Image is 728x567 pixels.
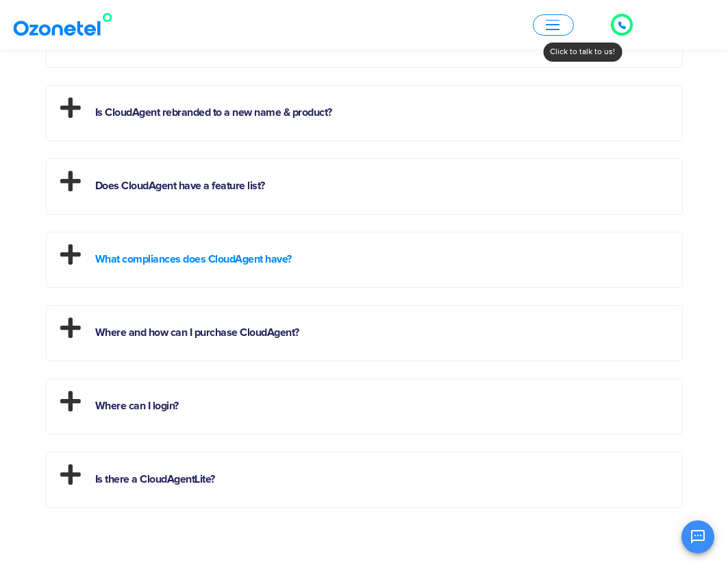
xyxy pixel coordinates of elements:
h2: Is there a CloudAgentLite? [47,453,682,500]
a: What compliances does CloudAgent have? [95,254,292,265]
a: Where and how can I purchase CloudAgent? [95,327,299,338]
h2: Where can I login? [47,379,682,427]
h2: Is CloudAgent rebranded to a new name & product? [47,86,682,134]
a: Does CloudAgent have a feature list? [95,180,265,191]
h2: Where and how can I purchase CloudAgent? [47,306,682,354]
a: Is CloudAgent rebranded to a new name & product? [95,107,332,118]
h2: Does CloudAgent have a feature list? [47,159,682,207]
h2: What compliances does CloudAgent have? [47,232,682,280]
button: Open chat [681,520,714,553]
a: Is there a CloudAgentLite? [95,474,215,485]
a: Where can I login? [95,400,179,411]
